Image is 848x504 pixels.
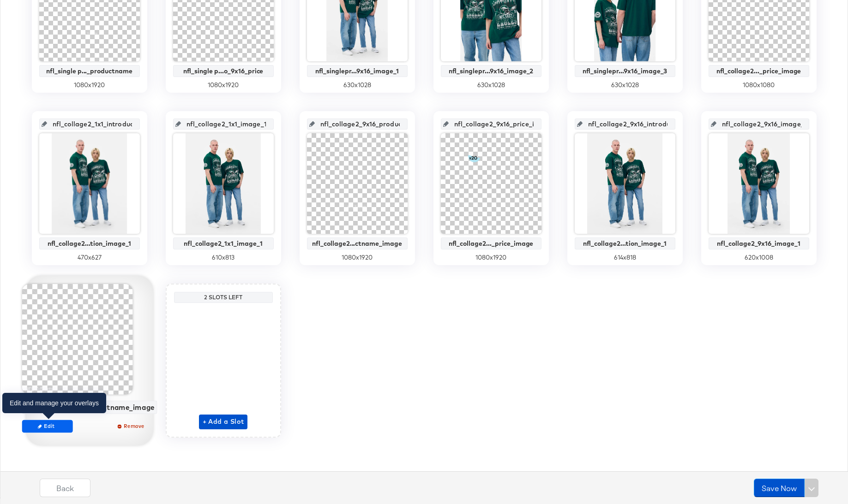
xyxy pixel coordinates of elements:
div: 1080 x 1920 [441,253,541,262]
div: 2 Slots Left [176,294,271,301]
div: nfl_singlepr...9x16_image_3 [577,67,673,75]
div: 620 x 1008 [709,253,809,262]
div: nfl_collage2...tion_image_1 [577,240,673,247]
div: 1080 x 1920 [307,253,408,262]
div: nfl_collage2...ctname_image [309,240,405,247]
div: 614 x 818 [575,253,675,262]
span: + Add a Slot [203,416,244,427]
div: 470 x 627 [39,253,140,262]
div: nfl_collage2..._price_image [443,240,539,247]
button: Save Now [754,479,805,497]
div: nfl_singlepr...9x16_image_1 [309,67,405,75]
button: Back [40,479,90,497]
div: 610 x 813 [173,253,274,262]
button: + Add a Slot [199,415,248,429]
div: 1080 x 1920 [39,81,140,89]
div: 1080 x 1920 [173,81,274,89]
div: nfl_singlepr...9x16_image_2 [443,67,539,75]
div: nfl_collage2_1x1_productname_image [24,403,154,411]
div: nfl_single p..._productname [42,67,138,75]
div: 630 x 1028 [575,81,675,89]
div: 630 x 1028 [307,81,408,89]
div: 630 x 1028 [441,81,541,89]
button: Edit [22,420,72,433]
button: Remove [106,420,157,433]
div: nfl_collage2_1x1_image_1 [175,240,271,247]
span: Edit [26,422,68,429]
span: Remove [110,422,153,429]
div: nfl_collage2..._price_image [711,67,807,75]
div: 1080 x 1080 [709,81,809,89]
div: nfl_collage2...tion_image_1 [42,240,138,247]
div: nfl_collage2_9x16_image_1 [711,240,807,247]
div: nfl_single p...o_9x16_price [175,67,271,75]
